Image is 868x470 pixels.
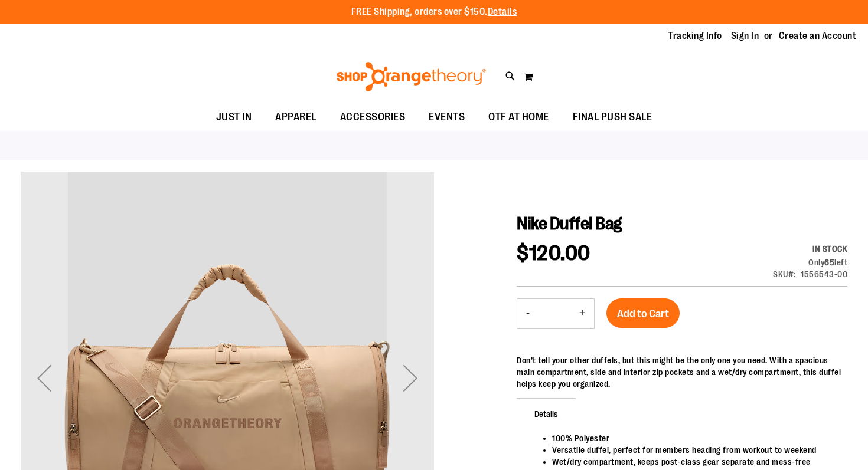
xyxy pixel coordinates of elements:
[773,257,847,268] div: Only 65 left
[773,269,796,279] strong: SKU
[351,5,517,19] p: FREE Shipping, orders over $150.
[824,258,834,267] strong: 65
[275,104,316,130] span: APPAREL
[517,398,576,429] span: Details
[429,104,465,130] span: EVENTS
[552,444,836,456] li: Versatile duffel, perfect for members heading from workout to weekend
[573,104,652,130] span: FINAL PUSH SALE
[340,104,406,130] span: ACCESSORIES
[216,104,252,130] span: JUST IN
[488,6,517,17] a: Details
[539,300,570,328] input: Product quantity
[517,354,847,390] div: Don’t tell your other duffels, but this might be the only one you need. With a spacious main comp...
[335,62,488,91] img: Shop Orangetheory
[779,29,857,42] a: Create an Account
[570,299,594,328] button: Increase product quantity
[488,104,549,130] span: OTF AT HOME
[552,456,836,468] li: Wet/dry compartment, keeps post-class gear separate and mess-free
[552,432,836,444] li: 100% Polyester
[517,241,590,265] span: $120.00
[773,243,847,255] div: Availability
[801,268,847,280] div: 1556543-00
[731,29,759,42] a: Sign In
[606,298,680,328] button: Add to Cart
[668,29,722,42] a: Tracking Info
[812,244,847,254] span: In stock
[517,299,539,328] button: Decrease product quantity
[617,307,669,320] span: Add to Cart
[517,213,622,234] span: Nike Duffel Bag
